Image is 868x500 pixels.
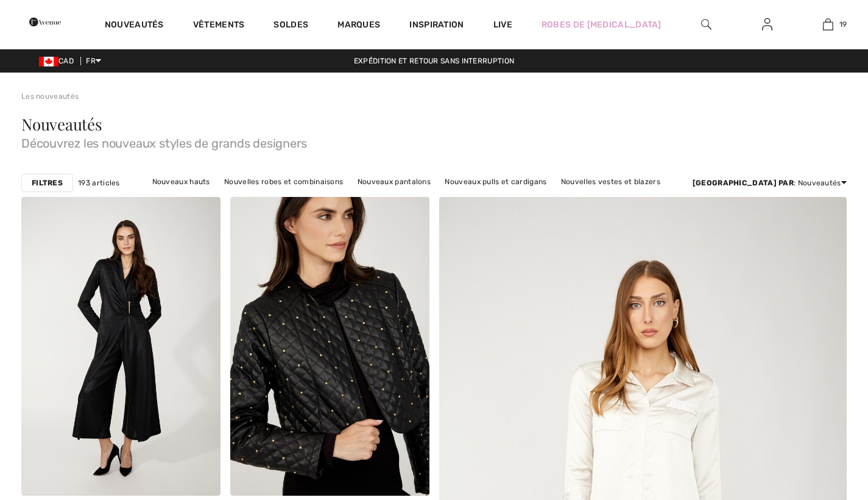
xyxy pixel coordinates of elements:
a: Nouvelles vestes et blazers [555,174,666,190]
a: Soldes [273,20,308,32]
img: recherche [701,17,711,32]
a: Live [493,18,512,31]
img: Canadian Dollar [39,57,58,66]
a: Nouveaux vêtements d'extérieur [376,190,507,205]
a: Les nouveautés [21,92,79,101]
a: Robes de [MEDICAL_DATA] [542,18,662,31]
a: Se connecter [752,17,782,32]
strong: Filtres [32,177,63,188]
a: Nouveaux pantalons [351,174,437,190]
a: Nouveautés [105,20,164,32]
img: Mon panier [823,17,833,32]
a: Nouveaux hauts [146,174,216,190]
a: Nouveaux pulls et cardigans [439,174,552,190]
span: Inspiration [409,20,464,32]
span: 193 articles [78,177,120,188]
span: CAD [39,57,79,65]
a: Nouvelles jupes [305,190,374,205]
a: 19 [798,17,858,32]
div: : Nouveautés [693,177,847,188]
img: Combinaison Élégante Col V modèle 254154. Noir/Noir [21,197,221,496]
span: 19 [839,19,847,30]
span: FR [86,57,101,65]
a: Nouvelles robes et combinaisons [218,174,349,190]
img: Veste en Cuir Ouverte modèle 254991. Noir [230,197,429,496]
span: Découvrez les nouveaux styles de grands designers [21,132,847,149]
span: Nouveautés [21,113,102,135]
img: 1ère Avenue [29,10,61,34]
img: Mes infos [762,17,772,32]
strong: [GEOGRAPHIC_DATA] par [693,179,794,187]
a: Marques [337,20,380,32]
a: Vêtements [193,20,245,32]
